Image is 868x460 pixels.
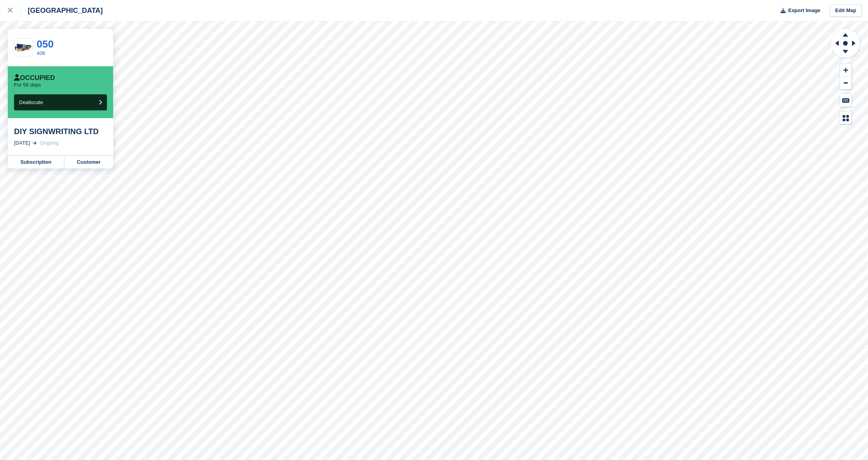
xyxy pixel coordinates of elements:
[64,156,113,168] a: Customer
[33,142,37,145] img: arrow-right-light-icn-cde0832a797a2874e46488d9cf13f60e5c3a73dbe684e267c42b8395dfbc2abf.svg
[14,74,55,82] div: Occupied
[14,127,107,136] div: DIY SIGNWRITING LTD
[37,38,53,50] a: 050
[840,94,852,107] button: Keyboard Shortcuts
[14,94,107,110] button: Deallocate
[14,139,30,147] div: [DATE]
[8,156,64,168] a: Subscription
[19,99,43,105] span: Deallocate
[788,7,820,14] span: Export Image
[21,6,103,15] div: [GEOGRAPHIC_DATA]
[830,4,862,17] a: Edit Map
[37,50,45,56] a: 40ft
[40,139,59,147] div: Ongoing
[840,111,852,124] button: Map Legend
[14,82,41,88] p: For 56 days
[840,64,852,77] button: Zoom In
[14,41,32,55] img: 40-ft-container.jpg
[840,77,852,90] button: Zoom Out
[776,4,820,17] button: Export Image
